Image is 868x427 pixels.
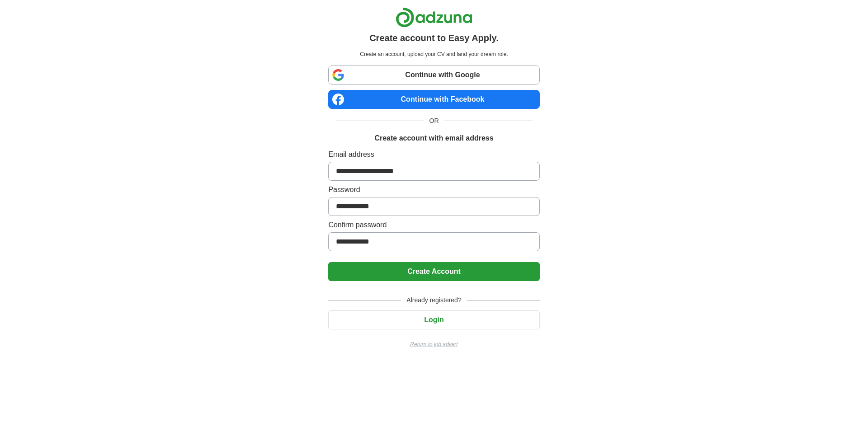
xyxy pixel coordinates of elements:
[328,310,539,329] button: Login
[328,262,539,281] button: Create Account
[328,316,539,324] a: Login
[330,50,538,58] p: Create an account, upload your CV and land your dream role.
[328,220,539,230] label: Confirm password
[424,116,444,126] span: OR
[328,184,539,195] label: Password
[369,31,499,45] h1: Create account to Easy Apply.
[328,90,539,109] a: Continue with Facebook
[401,296,467,305] span: Already registered?
[328,66,539,84] a: Continue with Google
[396,7,472,28] img: Adzuna logo
[374,133,493,144] h1: Create account with email address
[328,149,539,160] label: Email address
[328,340,539,348] a: Return to job advert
